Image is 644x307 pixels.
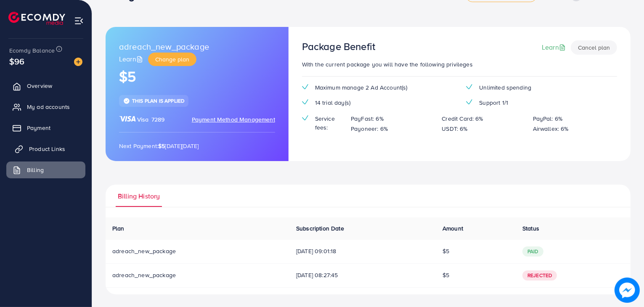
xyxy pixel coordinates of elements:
[27,166,44,174] span: Billing
[112,224,125,233] span: Plan
[27,124,50,132] span: Payment
[112,247,176,255] span: adreach_new_package
[522,224,539,233] span: Status
[27,82,52,90] span: Overview
[8,12,65,25] img: logo
[6,140,85,157] a: Product Links
[132,97,184,104] span: This plan is applied
[6,77,85,94] a: Overview
[155,55,189,64] span: Change plan
[27,103,70,111] span: My ad accounts
[6,119,85,136] a: Payment
[123,98,130,104] img: tick
[533,114,563,124] p: PayPal: 6%
[571,40,617,55] button: Cancel plan
[443,224,463,233] span: Amount
[533,124,569,134] p: Airwallex: 6%
[6,98,85,115] a: My ad accounts
[615,278,640,303] img: image
[137,115,149,124] span: Visa
[6,161,85,178] a: Billing
[479,98,508,107] span: Support 1/1
[192,115,275,124] span: Payment Method Management
[466,99,472,105] img: tick
[442,124,467,134] p: USDT: 6%
[302,40,375,53] h3: Package Benefit
[119,54,145,64] a: Learn
[296,271,429,279] span: [DATE] 08:27:45
[112,271,176,279] span: adreach_new_package
[9,46,55,55] span: Ecomdy Balance
[351,124,388,134] p: Payoneer: 6%
[74,16,84,26] img: menu
[443,271,449,279] span: $5
[119,40,209,53] span: adreach_new_package
[9,55,24,67] span: $96
[296,224,344,233] span: Subscription Date
[119,115,136,122] img: brand
[442,114,483,124] p: Credit Card: 6%
[466,84,472,90] img: tick
[29,145,65,153] span: Product Links
[148,53,196,66] button: Change plan
[302,99,308,105] img: tick
[542,42,567,52] a: Learn
[315,83,408,92] span: Maximum manage 2 Ad Account(s)
[118,191,160,201] span: Billing History
[74,58,82,66] img: image
[119,68,275,85] h1: $5
[315,98,350,107] span: 14 trial day(s)
[522,246,543,257] span: paid
[479,83,531,92] span: Unlimited spending
[119,141,275,151] p: Next Payment: [DATE][DATE]
[296,247,429,255] span: [DATE] 09:01:18
[443,247,449,255] span: $5
[315,114,344,132] span: Service fees:
[302,84,308,90] img: tick
[302,115,308,121] img: tick
[158,142,165,150] strong: $5
[351,114,384,124] p: PayFast: 6%
[302,59,617,69] p: With the current package you will have the following privileges
[522,270,557,281] span: Rejected
[151,115,165,124] span: 7289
